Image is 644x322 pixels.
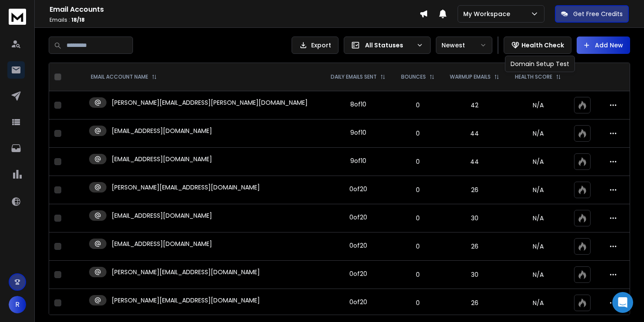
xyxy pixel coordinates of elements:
[349,185,367,193] div: 0 of 20
[112,211,212,220] p: [EMAIL_ADDRESS][DOMAIN_NAME]
[349,269,367,278] div: 0 of 20
[112,98,308,107] p: [PERSON_NAME][EMAIL_ADDRESS][PERSON_NAME][DOMAIN_NAME]
[515,73,552,80] p: HEALTH SCORE
[573,10,623,18] p: Get Free Credits
[555,5,629,23] button: Get Free Credits
[442,176,507,204] td: 26
[112,126,212,135] p: [EMAIL_ADDRESS][DOMAIN_NAME]
[512,101,564,110] p: N/A
[512,186,564,194] p: N/A
[504,37,571,54] button: Health Check
[112,239,212,248] p: [EMAIL_ADDRESS][DOMAIN_NAME]
[349,298,367,306] div: 0 of 20
[9,296,26,313] button: R
[350,128,366,137] div: 9 of 10
[512,157,564,166] p: N/A
[350,100,366,109] div: 8 of 10
[71,16,85,23] span: 18 / 18
[505,56,575,72] div: Domain Setup Test
[398,242,437,251] p: 0
[398,299,437,307] p: 0
[612,292,633,313] div: Open Intercom Messenger
[463,10,514,18] p: My Workspace
[577,37,630,54] button: Add New
[50,17,419,23] p: Emails :
[112,268,260,276] p: [PERSON_NAME][EMAIL_ADDRESS][DOMAIN_NAME]
[450,73,491,80] p: WARMUP EMAILS
[442,120,507,148] td: 44
[50,4,419,15] h1: Email Accounts
[112,155,212,163] p: [EMAIL_ADDRESS][DOMAIN_NAME]
[442,204,507,232] td: 30
[512,242,564,251] p: N/A
[398,186,437,194] p: 0
[112,183,260,192] p: [PERSON_NAME][EMAIL_ADDRESS][DOMAIN_NAME]
[398,214,437,222] p: 0
[442,148,507,176] td: 44
[512,299,564,307] p: N/A
[442,232,507,261] td: 26
[398,129,437,138] p: 0
[349,241,367,250] div: 0 of 20
[9,9,26,25] img: logo
[91,73,157,80] div: EMAIL ACCOUNT NAME
[398,157,437,166] p: 0
[350,156,366,165] div: 9 of 10
[442,261,507,289] td: 30
[401,73,426,80] p: BOUNCES
[292,37,339,54] button: Export
[398,101,437,110] p: 0
[112,296,260,305] p: [PERSON_NAME][EMAIL_ADDRESS][DOMAIN_NAME]
[365,41,413,50] p: All Statuses
[442,91,507,120] td: 42
[512,214,564,222] p: N/A
[512,129,564,138] p: N/A
[512,270,564,279] p: N/A
[442,289,507,317] td: 26
[349,213,367,222] div: 0 of 20
[436,37,492,54] button: Newest
[398,270,437,279] p: 0
[331,73,377,80] p: DAILY EMAILS SENT
[521,41,564,50] p: Health Check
